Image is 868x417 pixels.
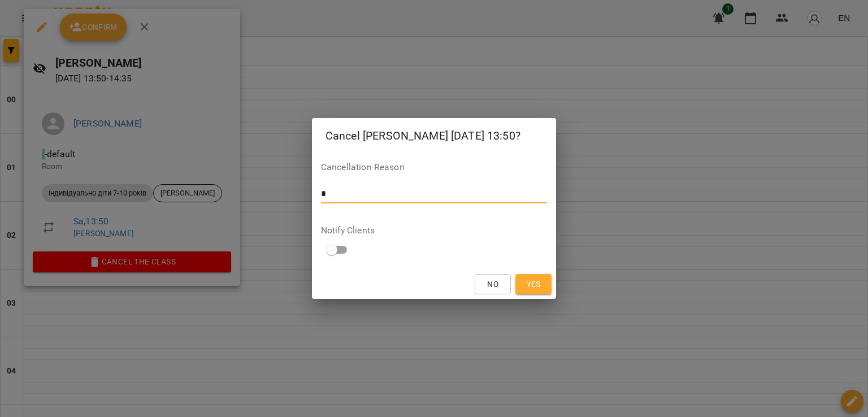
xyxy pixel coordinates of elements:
[515,274,552,294] button: Yes
[475,274,511,294] button: No
[487,277,498,291] span: No
[321,226,547,235] label: Notify Clients
[527,277,541,291] span: Yes
[325,127,542,145] h2: Cancel [PERSON_NAME] [DATE] 13:50?
[321,163,547,172] label: Cancellation Reason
